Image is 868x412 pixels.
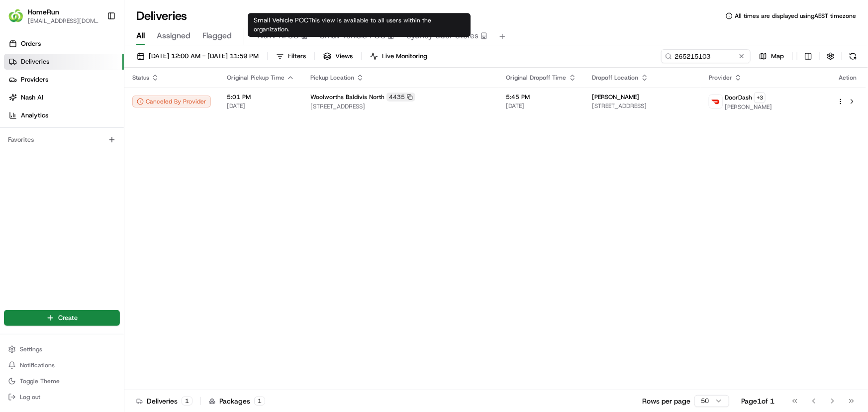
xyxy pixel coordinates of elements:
[642,396,690,406] p: Rows per page
[20,345,42,353] span: Settings
[8,8,24,24] img: HomeRun
[254,397,265,406] div: 1
[272,49,310,63] button: Filters
[21,93,43,102] span: Nash AI
[4,4,103,28] button: HomeRunHomeRun[EMAIL_ADDRESS][DOMAIN_NAME]
[202,30,232,42] span: Flagged
[771,52,784,61] span: Map
[4,90,124,105] a: Nash AI
[288,52,306,61] span: Filters
[227,93,294,101] span: 5:01 PM
[755,49,788,63] button: Map
[741,396,774,406] div: Page 1 of 1
[132,74,149,82] span: Status
[132,96,211,107] button: Canceled By Provider
[310,74,354,82] span: Pickup Location
[754,92,766,103] button: +3
[366,49,432,63] button: Live Monitoring
[592,93,640,101] span: [PERSON_NAME]
[21,39,41,48] span: Orders
[209,396,265,406] div: Packages
[4,132,120,148] div: Favorites
[335,52,353,61] span: Views
[4,310,120,326] button: Create
[227,102,294,110] span: [DATE]
[149,52,259,61] span: [DATE] 12:00 AM - [DATE] 11:59 PM
[310,93,385,101] span: Woolworths Baldivis North
[592,102,693,110] span: [STREET_ADDRESS]
[21,111,48,120] span: Analytics
[725,103,772,111] span: [PERSON_NAME]
[725,94,752,102] span: DoorDash
[4,107,124,123] a: Analytics
[136,30,145,42] span: All
[136,396,193,406] div: Deliveries
[735,12,856,20] span: All times are displayed using AEST timezone
[21,75,48,84] span: Providers
[4,358,120,372] button: Notifications
[837,74,858,82] div: Action
[310,103,490,110] span: [STREET_ADDRESS]
[157,30,191,42] span: Assigned
[20,361,55,369] span: Notifications
[4,374,120,388] button: Toggle Theme
[254,16,431,33] span: This view is available to all users within the organization.
[4,72,124,88] a: Providers
[506,74,567,82] span: Original Dropoff Time
[506,102,577,110] span: [DATE]
[4,342,120,356] button: Settings
[20,377,60,385] span: Toggle Theme
[182,397,193,406] div: 1
[661,49,751,63] input: Type to search
[28,17,99,25] button: [EMAIL_ADDRESS][DOMAIN_NAME]
[4,54,124,70] a: Deliveries
[4,36,124,52] a: Orders
[21,57,49,66] span: Deliveries
[709,74,732,82] span: Provider
[506,93,577,101] span: 5:45 PM
[386,93,415,102] div: 4435
[319,49,357,63] button: Views
[709,95,722,108] img: doordash_logo_v2.png
[132,49,263,63] button: [DATE] 12:00 AM - [DATE] 11:59 PM
[28,7,59,17] button: HomeRun
[227,74,285,82] span: Original Pickup Time
[4,390,120,404] button: Log out
[248,13,471,37] div: Small Vehicle POC
[136,8,187,24] h1: Deliveries
[592,74,639,82] span: Dropoff Location
[20,393,40,401] span: Log out
[846,49,860,63] button: Refresh
[382,52,427,61] span: Live Monitoring
[58,313,78,322] span: Create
